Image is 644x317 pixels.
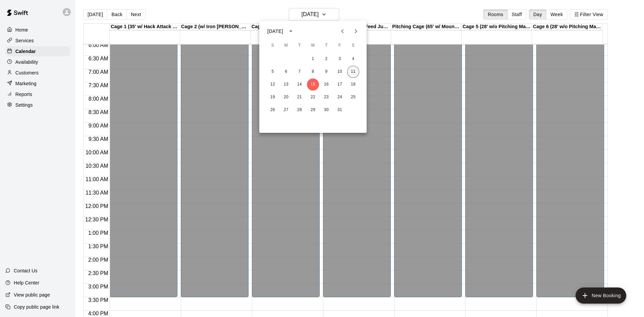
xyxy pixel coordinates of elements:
[307,104,319,116] button: 29
[334,53,346,65] button: 3
[347,53,359,65] button: 4
[320,104,332,116] button: 30
[334,78,346,91] button: 17
[347,78,359,91] button: 18
[280,78,292,91] button: 13
[320,53,332,65] button: 2
[307,78,319,91] button: 15
[267,28,283,35] div: [DATE]
[293,66,306,78] button: 7
[280,91,292,103] button: 20
[334,39,346,52] span: Friday
[334,66,346,78] button: 10
[320,66,332,78] button: 9
[307,66,319,78] button: 8
[267,78,279,91] button: 12
[320,39,332,52] span: Thursday
[307,53,319,65] button: 1
[347,91,359,103] button: 25
[347,39,359,52] span: Saturday
[334,104,346,116] button: 31
[349,24,363,38] button: Next month
[267,91,279,103] button: 19
[293,91,306,103] button: 21
[280,66,292,78] button: 6
[280,104,292,116] button: 27
[293,78,306,91] button: 14
[280,39,292,52] span: Monday
[307,39,319,52] span: Wednesday
[347,66,359,78] button: 11
[293,104,306,116] button: 28
[320,91,332,103] button: 23
[320,78,332,91] button: 16
[307,91,319,103] button: 22
[285,25,297,37] button: calendar view is open, switch to year view
[336,24,349,38] button: Previous month
[267,104,279,116] button: 26
[267,66,279,78] button: 5
[293,39,306,52] span: Tuesday
[267,39,279,52] span: Sunday
[334,91,346,103] button: 24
